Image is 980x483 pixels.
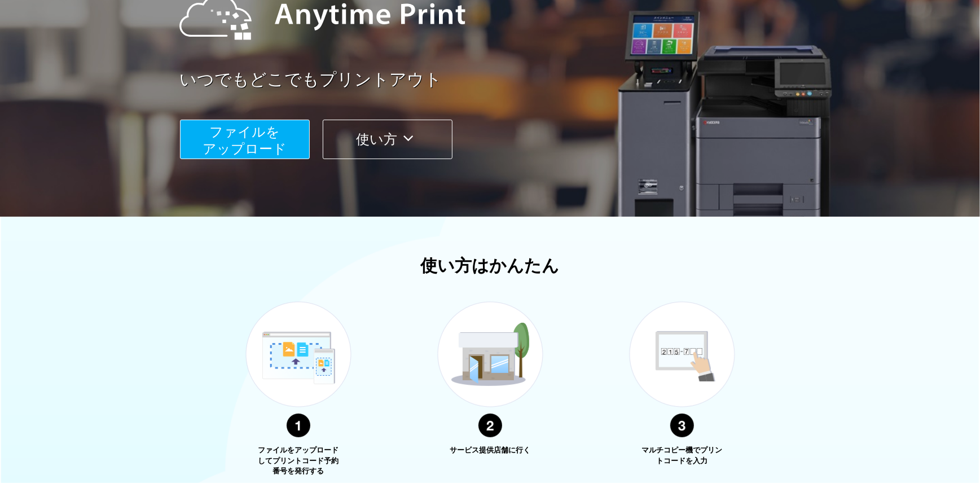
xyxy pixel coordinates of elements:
button: ファイルを​​アップロード [180,120,310,159]
p: マルチコピー機でプリントコードを入力 [640,445,724,466]
a: いつでもどこでもプリントアウト [180,68,829,92]
button: 使い方 [323,120,452,159]
span: ファイルを ​​アップロード [203,124,287,156]
p: サービス提供店舗に行く [448,445,533,456]
p: ファイルをアップロードしてプリントコード予約番号を発行する [256,445,341,477]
